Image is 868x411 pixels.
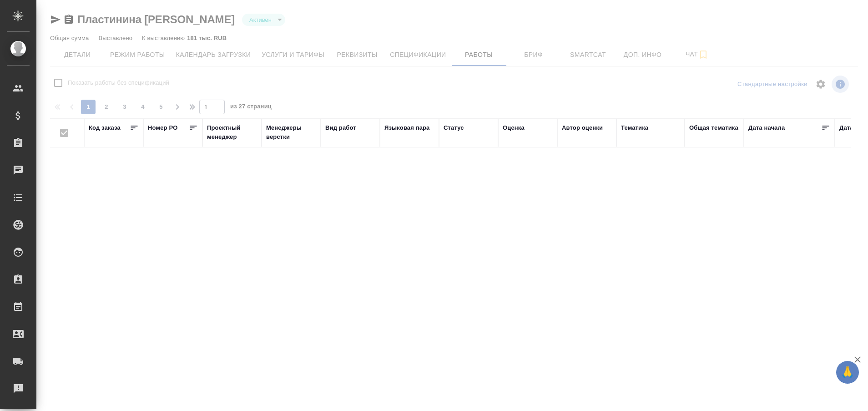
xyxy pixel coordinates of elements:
[562,123,603,132] div: Автор оценки
[89,123,121,132] div: Код заказа
[207,123,257,142] div: Проектный менеджер
[384,123,430,132] div: Языковая пара
[840,363,855,382] span: 🙏
[266,123,316,142] div: Менеджеры верстки
[148,123,177,132] div: Номер PO
[689,123,738,132] div: Общая тематика
[621,123,648,132] div: Тематика
[325,123,356,132] div: Вид работ
[836,361,859,384] button: 🙏
[503,123,525,132] div: Оценка
[444,123,464,132] div: Статус
[748,123,785,132] div: Дата начала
